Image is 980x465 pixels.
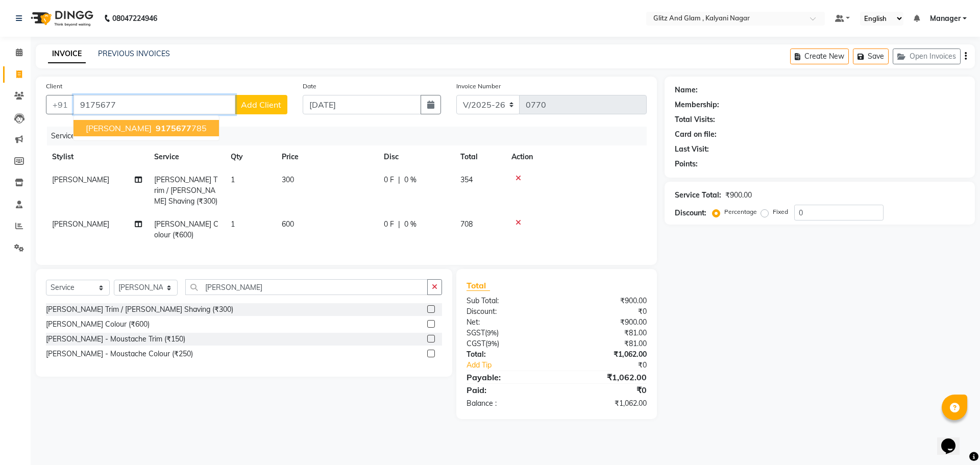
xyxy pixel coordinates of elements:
span: 1 [231,175,235,184]
button: Add Client [235,95,287,114]
span: [PERSON_NAME] [52,219,109,229]
span: 1 [231,219,235,229]
div: Service Total: [675,190,721,201]
span: 0 % [404,219,416,230]
div: ₹0 [556,306,654,317]
span: 0 F [384,219,394,230]
span: 600 [282,219,294,229]
div: Last Visit: [675,144,709,155]
div: Total: [459,349,556,360]
a: Add Tip [459,360,573,371]
div: ₹0 [556,384,654,396]
th: Price [276,145,378,168]
th: Total [454,145,505,168]
span: Manager [930,13,961,24]
th: Service [148,145,225,168]
span: | [398,175,400,185]
span: Add Client [241,100,281,110]
span: Total [467,280,490,291]
span: [PERSON_NAME] [52,175,109,184]
div: ₹1,062.00 [556,371,654,383]
th: Action [505,145,647,168]
label: Invoice Number [456,82,501,91]
span: 708 [460,219,473,229]
button: Create New [790,48,849,64]
div: Discount: [459,306,556,317]
div: Paid: [459,384,556,396]
input: Search by Name/Mobile/Email/Code [73,95,235,114]
span: SGST [467,328,485,337]
span: 9% [487,329,497,337]
b: 08047224946 [112,4,157,33]
span: 0 % [404,175,416,185]
iframe: chat widget [937,424,970,455]
div: Services [47,127,654,145]
div: Total Visits: [675,114,715,125]
th: Qty [225,145,276,168]
div: ( ) [459,338,556,349]
div: Sub Total: [459,296,556,306]
ngb-highlight: 785 [154,123,207,133]
button: Save [853,48,889,64]
button: +91 [46,95,75,114]
div: ₹900.00 [725,190,752,201]
div: Name: [675,85,698,95]
div: ₹900.00 [556,296,654,306]
img: logo [26,4,96,33]
div: ₹0 [573,360,654,371]
span: CGST [467,339,485,348]
span: 9175677 [156,123,191,133]
label: Date [303,82,316,91]
div: Net: [459,317,556,328]
span: | [398,219,400,230]
div: [PERSON_NAME] Trim / [PERSON_NAME] Shaving (₹300) [46,304,233,315]
div: ₹81.00 [556,338,654,349]
div: Membership: [675,100,719,110]
label: Fixed [773,207,788,216]
th: Stylist [46,145,148,168]
button: Open Invoices [893,48,961,64]
div: [PERSON_NAME] Colour (₹600) [46,319,150,330]
div: [PERSON_NAME] - Moustache Trim (₹150) [46,334,185,345]
div: [PERSON_NAME] - Moustache Colour (₹250) [46,349,193,359]
div: Discount: [675,208,706,218]
div: ₹1,062.00 [556,398,654,409]
div: ₹900.00 [556,317,654,328]
span: 354 [460,175,473,184]
span: 9% [487,339,497,348]
span: 0 F [384,175,394,185]
label: Percentage [724,207,757,216]
div: Balance : [459,398,556,409]
label: Client [46,82,62,91]
div: ₹81.00 [556,328,654,338]
a: INVOICE [48,45,86,63]
input: Search or Scan [185,279,428,295]
div: ( ) [459,328,556,338]
div: Payable: [459,371,556,383]
span: 300 [282,175,294,184]
div: Card on file: [675,129,717,140]
span: [PERSON_NAME] Colour (₹600) [154,219,218,239]
th: Disc [378,145,454,168]
span: [PERSON_NAME] [86,123,152,133]
div: ₹1,062.00 [556,349,654,360]
a: PREVIOUS INVOICES [98,49,170,58]
div: Points: [675,159,698,169]
span: [PERSON_NAME] Trim / [PERSON_NAME] Shaving (₹300) [154,175,217,206]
